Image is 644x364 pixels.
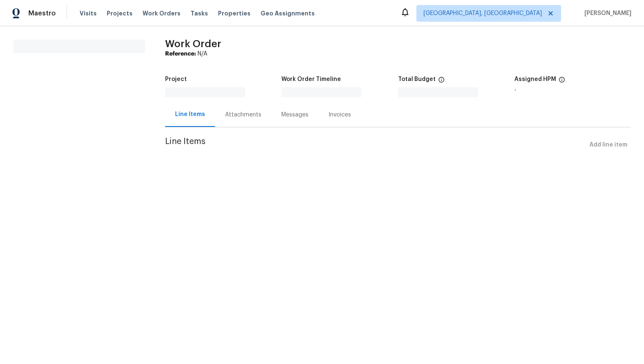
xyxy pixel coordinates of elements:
[28,9,56,18] span: Maestro
[281,76,341,82] h5: Work Order Timeline
[328,111,351,119] div: Invoices
[190,10,208,16] span: Tasks
[218,9,251,18] span: Properties
[165,137,586,153] span: Line Items
[514,87,631,93] div: -
[438,76,445,87] span: The total cost of line items that have been proposed by Opendoor. This sum includes line items th...
[225,111,261,119] div: Attachments
[261,9,315,18] span: Geo Assignments
[107,9,133,18] span: Projects
[175,110,205,119] div: Line Items
[423,9,542,18] span: [GEOGRAPHIC_DATA], [GEOGRAPHIC_DATA]
[165,39,221,49] span: Work Order
[559,76,565,87] span: The hpm assigned to this work order.
[281,111,308,119] div: Messages
[143,9,180,18] span: Work Orders
[514,76,556,82] h5: Assigned HPM
[165,76,187,82] h5: Project
[581,9,631,18] span: [PERSON_NAME]
[398,76,436,82] h5: Total Budget
[80,9,97,18] span: Visits
[165,50,631,58] div: N/A
[165,51,196,57] b: Reference:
